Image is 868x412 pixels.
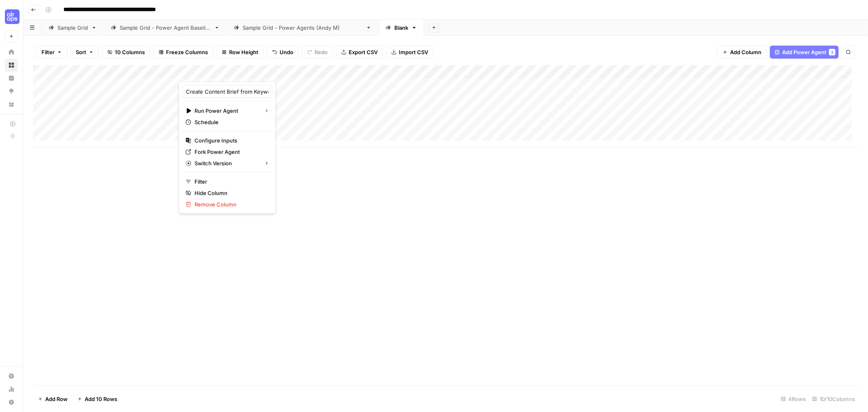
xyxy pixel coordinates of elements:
span: Add Power Agent [782,48,826,56]
span: Add Column [730,48,761,56]
a: Settings [5,370,18,383]
a: Opportunities [5,85,18,98]
button: Help + Support [5,396,18,409]
button: Row Height [216,46,264,59]
a: Blank [378,20,424,36]
button: Redo [302,46,333,59]
span: Filter [42,48,55,56]
span: Fork Power Agent [195,148,266,156]
button: Add Power Agent2 [770,46,839,59]
button: Add Column [717,46,767,59]
span: Filter [195,178,266,186]
a: Sample Grid - Power Agents ([PERSON_NAME]) [227,20,378,36]
button: Freeze Columns [153,46,213,59]
a: Your Data [5,98,18,111]
span: Row Height [229,48,258,56]
button: Import CSV [386,46,433,59]
div: Sample Grid [57,24,88,32]
a: Sample Grid - Power Agent Baseline [104,20,227,36]
button: Filter [36,46,67,59]
span: Sort [76,48,86,56]
div: 4 Rows [778,392,809,405]
button: 10 Columns [102,46,150,59]
a: Usage [5,383,18,396]
div: Blank [394,24,408,32]
div: Sample Grid - Power Agent Baseline [120,24,211,32]
span: Export CSV [349,48,378,56]
img: September Cohort Logo [5,9,20,24]
span: Run Power Agent [195,107,258,115]
span: Hide Column [195,189,266,197]
button: Workspace: September Cohort [5,7,18,27]
span: Add 10 Rows [85,395,117,403]
span: Freeze Columns [166,48,208,56]
span: Schedule [195,118,266,126]
div: 2 [829,49,835,55]
span: 10 Columns [115,48,145,56]
span: Remove Column [195,200,266,208]
span: Add Row [45,395,68,403]
a: Browse [5,59,18,72]
button: Add 10 Rows [72,392,122,405]
button: Add Row [33,392,72,405]
button: Export CSV [336,46,383,59]
span: Import CSV [399,48,428,56]
span: Switch Version [195,159,258,167]
div: 10/10 Columns [809,392,858,405]
a: Insights [5,72,18,85]
button: Undo [267,46,299,59]
a: Sample Grid [42,20,104,36]
span: Undo [280,48,293,56]
div: Sample Grid - Power Agents ([PERSON_NAME]) [243,24,363,32]
span: Redo [315,48,328,56]
span: Configure Inputs [195,136,266,145]
a: Home [5,46,18,59]
span: 2 [831,49,833,55]
button: Sort [70,46,99,59]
